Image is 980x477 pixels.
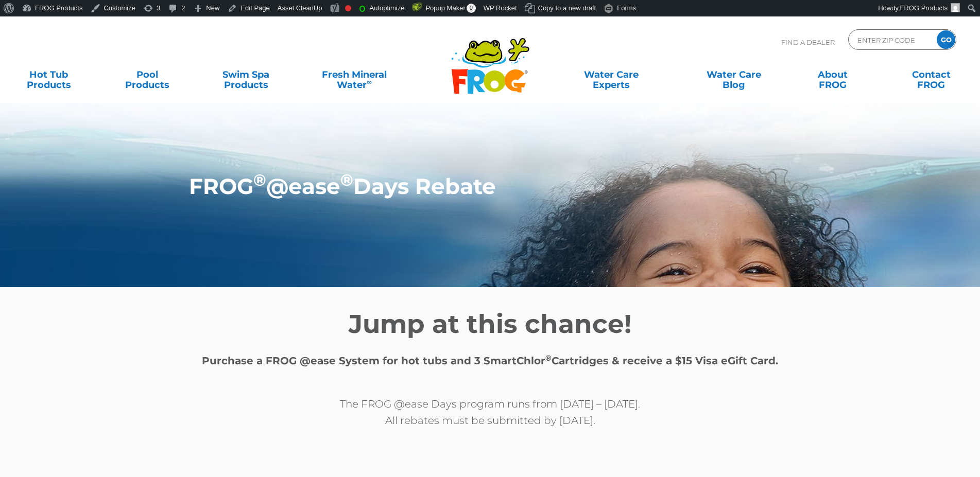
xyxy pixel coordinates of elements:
[10,64,87,85] a: Hot TubProducts
[781,29,835,55] p: Find A Dealer
[794,64,871,85] a: AboutFROG
[367,78,372,86] sup: ∞
[937,30,955,49] input: GO
[900,4,948,12] span: FROG Products
[189,174,744,199] h1: FROG @ease Days Rebate
[202,355,778,367] strong: Purchase a FROG @ease System for hot tubs and 3 SmartChlor Cartridges & receive a $15 Visa eGift ...
[545,353,552,363] sup: ®
[109,64,186,85] a: PoolProducts
[340,170,353,190] sup: ®
[467,4,476,13] span: 0
[345,5,351,11] div: Focus keyphrase not set
[696,64,772,85] a: Water CareBlog
[181,396,799,429] p: The FROG @ease Days program runs from [DATE] – [DATE]. All rebates must be submitted by [DATE].
[549,64,674,85] a: Water CareExperts
[306,64,402,85] a: Fresh MineralWater∞
[856,32,926,47] input: Zip Code Form
[253,170,266,190] sup: ®
[208,64,284,85] a: Swim SpaProducts
[181,309,799,340] h2: Jump at this chance!
[893,64,970,85] a: ContactFROG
